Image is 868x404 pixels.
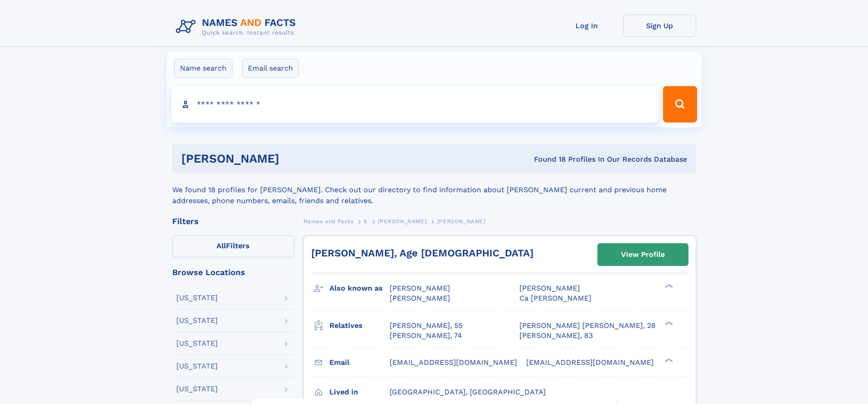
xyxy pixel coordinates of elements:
div: We found 18 profiles for [PERSON_NAME]. Check out our directory to find information about [PERSON... [172,174,696,206]
span: [PERSON_NAME] [519,284,580,292]
label: Email search [242,59,299,78]
a: [PERSON_NAME], Age [DEMOGRAPHIC_DATA] [311,247,534,259]
a: Sign Up [623,15,696,37]
a: [PERSON_NAME], 55 [390,321,462,331]
div: [US_STATE] [176,363,218,370]
span: S [364,218,368,225]
span: [PERSON_NAME] [378,218,426,225]
div: ❯ [663,320,673,326]
a: Log In [550,15,623,37]
span: All [216,241,226,250]
a: View Profile [598,244,688,266]
input: search input [171,86,659,123]
div: [US_STATE] [176,317,218,324]
label: Filters [172,235,294,257]
div: View Profile [621,244,665,265]
a: S [364,215,368,227]
h3: Email [329,355,390,370]
span: [EMAIL_ADDRESS][DOMAIN_NAME] [390,358,517,367]
a: [PERSON_NAME], 74 [390,331,462,341]
div: Found 18 Profiles In Our Records Database [406,154,687,164]
div: Filters [172,217,294,225]
span: [GEOGRAPHIC_DATA], [GEOGRAPHIC_DATA] [390,388,546,396]
h3: Relatives [329,318,390,333]
div: [US_STATE] [176,385,218,393]
a: [PERSON_NAME] [378,215,426,227]
div: [US_STATE] [176,340,218,347]
div: ❯ [663,283,673,289]
img: Logo Names and Facts [172,15,303,39]
div: ❯ [663,357,673,363]
span: [PERSON_NAME] [390,284,450,292]
button: Search Button [663,86,697,123]
label: Name search [174,59,232,78]
span: [PERSON_NAME] [437,218,486,225]
div: Browse Locations [172,268,294,276]
span: [PERSON_NAME] [390,294,450,302]
a: Names and Facts [303,215,354,227]
h1: [PERSON_NAME] [181,153,407,164]
span: Ca [PERSON_NAME] [519,294,591,302]
a: [PERSON_NAME], 83 [519,331,593,341]
span: [EMAIL_ADDRESS][DOMAIN_NAME] [526,358,654,367]
h3: Lived in [329,384,390,400]
h3: Also known as [329,281,390,296]
a: [PERSON_NAME] [PERSON_NAME], 28 [519,321,656,331]
div: [US_STATE] [176,294,218,302]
